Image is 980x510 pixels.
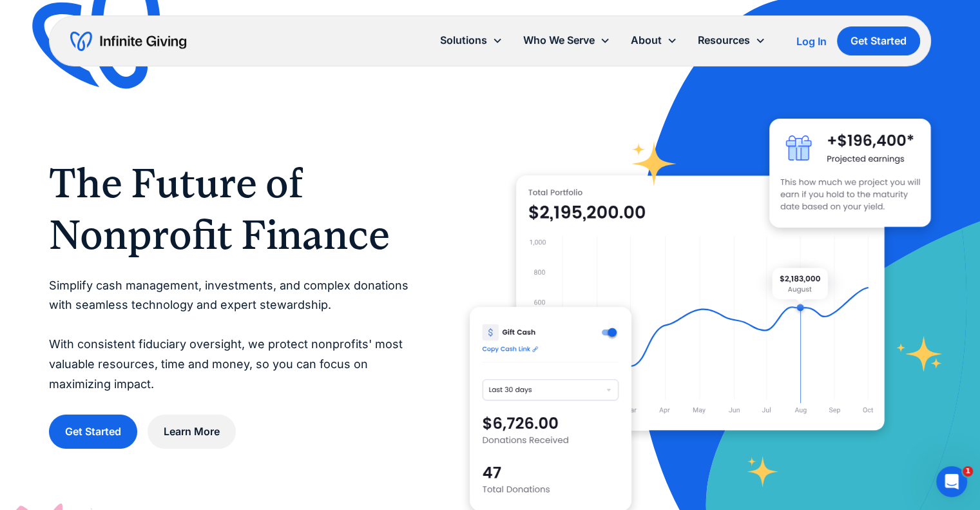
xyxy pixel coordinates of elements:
[430,26,513,54] div: Solutions
[620,26,687,54] div: About
[49,157,418,260] h1: The Future of Nonprofit Finance
[963,466,973,476] span: 1
[896,336,943,372] img: fundraising star
[49,276,418,395] p: Simplify cash management, investments, and complex donations with seamless technology and expert ...
[70,31,186,52] a: home
[837,26,920,55] a: Get Started
[796,34,827,49] a: Log In
[49,415,137,449] a: Get Started
[523,32,595,49] div: Who We Serve
[698,32,750,49] div: Resources
[513,26,620,54] div: Who We Serve
[148,415,236,449] a: Learn More
[440,32,487,49] div: Solutions
[687,26,776,54] div: Resources
[631,32,662,49] div: About
[516,175,885,431] img: nonprofit donation platform
[796,36,827,46] div: Log In
[936,466,967,497] iframe: Intercom live chat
